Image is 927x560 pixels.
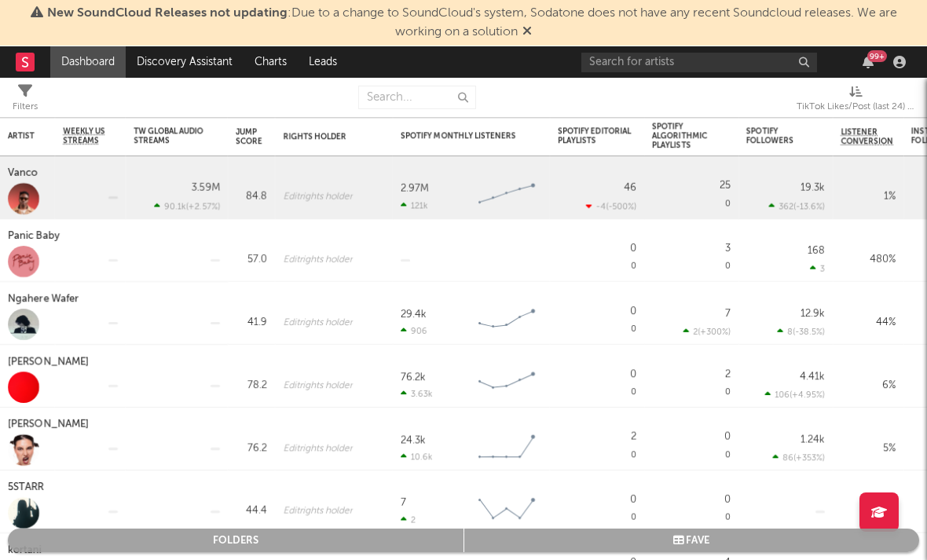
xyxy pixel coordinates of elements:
div: Artist [8,120,35,151]
a: Ngahere Wafer [8,290,47,340]
span: 86 [782,454,793,463]
div: 2 [725,369,731,379]
div: Filters [13,97,38,116]
div: [PERSON_NAME] [8,415,93,434]
div: ( ) [772,452,825,463]
div: ( ) [777,327,825,337]
div: 5STARR [8,478,48,497]
div: 0 [558,364,636,407]
span: 2 [693,328,698,337]
span: +2.57 % [189,203,218,211]
div: 84.8 [236,188,267,207]
span: -500 % [608,203,634,211]
div: 5 % [841,439,896,458]
div: Edit rights holder [283,254,353,265]
div: Edit rights holder [283,192,353,203]
div: 0 [558,302,636,344]
div: ( ) [768,201,825,211]
div: 19.3k [801,183,825,193]
a: Charts [244,46,298,78]
svg: Chart title [471,429,542,468]
div: 4.41k [800,372,825,382]
div: 44 % [841,313,896,332]
span: Listener Conversion [841,127,896,146]
div: 44.4 [236,502,267,521]
div: 57.0 [236,251,267,269]
span: 362 [779,203,793,211]
span: Dismiss [522,26,532,38]
span: -13.6 % [796,203,823,211]
div: 0 [558,490,636,533]
a: 5STARR [8,478,47,529]
div: 0 [652,490,731,533]
div: 0 [630,495,636,505]
div: [PERSON_NAME] [8,353,93,372]
div: 480 % [841,251,896,269]
div: Edit rights holder [283,443,353,454]
svg: Chart title [471,366,542,405]
div: TikTok Likes/Post (last 24) (TikTok Likes/Post (last 24)) [797,97,914,116]
button: Folders [8,529,463,552]
span: +353 % [796,454,823,463]
div: 121k [401,200,428,210]
div: 3.63k [401,389,433,399]
a: [PERSON_NAME] [8,415,47,466]
div: 2 [401,514,416,525]
a: Dashboard [50,46,126,78]
div: 99 + [867,50,887,62]
div: 7 [401,498,406,508]
div: Panic Baby [8,227,64,246]
div: 2.97M [401,184,429,194]
svg: Chart title [471,303,542,342]
div: ( ) [764,390,825,400]
div: 0 [558,427,636,470]
div: fave [673,535,709,546]
div: 78.2 [236,376,267,395]
div: 46 [624,183,636,193]
div: 3 [725,243,731,254]
div: Spotify Editorial Playlists [558,120,636,151]
div: 1.24k [801,434,825,445]
span: 3 [820,265,825,274]
div: 168 [808,246,825,256]
div: TW Global Audio Streams [134,120,220,151]
div: 0 [652,176,731,218]
div: 0 [630,243,636,254]
a: Panic Baby [8,227,47,277]
div: ( ) [683,327,731,337]
span: Weekly US Streams [63,126,118,145]
div: Folders [213,536,258,546]
div: 41.9 [236,313,267,332]
a: Vanco [8,164,47,214]
div: 76.2k [401,372,426,382]
span: -38.5 % [795,328,823,337]
div: 2 [631,432,636,442]
span: : Due to a change to SoundCloud's system, Sodatone does not have any recent Soundcloud releases. ... [47,7,897,38]
div: Edit rights holder [283,506,353,517]
div: 6 % [841,376,896,395]
span: 90.1k [164,203,186,211]
div: 12.9k [801,309,825,319]
button: fave [464,529,920,552]
div: 0 [724,495,731,505]
span: +4.95 % [792,391,823,400]
div: Spotify Algorithmic Playlists [652,120,731,151]
div: TikTok Likes/Post (last 24) (TikTok Likes/Post (last 24)) [797,78,914,123]
span: 8 [787,328,793,337]
div: Spotify Followers [746,120,825,151]
div: Filters [13,78,38,123]
div: 7 [725,309,731,319]
a: Leads [298,46,348,78]
input: Search for artists [581,53,817,72]
svg: Chart title [471,178,542,217]
div: 29.4k [401,309,427,320]
div: Rights Holder [283,120,346,153]
div: ( ) [586,201,636,211]
div: 76.2 [236,439,267,458]
div: 0 [630,306,636,317]
div: 0 [652,239,731,281]
a: [PERSON_NAME] [8,353,47,403]
span: +300 % [700,328,728,337]
div: Edit rights holder [283,380,353,391]
div: ( ) [154,201,220,211]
